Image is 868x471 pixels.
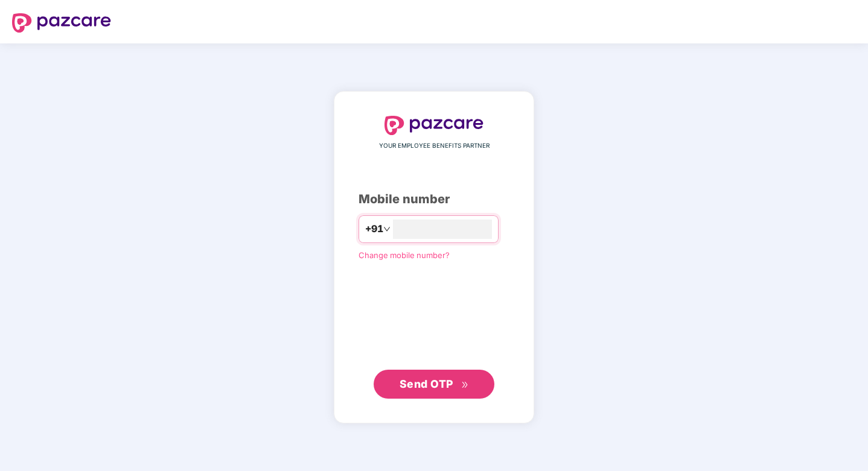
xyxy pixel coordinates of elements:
[400,378,453,390] span: Send OTP
[12,13,111,33] img: logo
[359,190,509,209] div: Mobile number
[385,116,483,135] img: logo
[383,226,391,233] span: down
[365,221,383,236] span: +91
[374,370,494,399] button: Send OTPdouble-right
[379,141,490,151] span: YOUR EMPLOYEE BENEFITS PARTNER
[461,381,469,389] span: double-right
[359,250,450,260] a: Change mobile number?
